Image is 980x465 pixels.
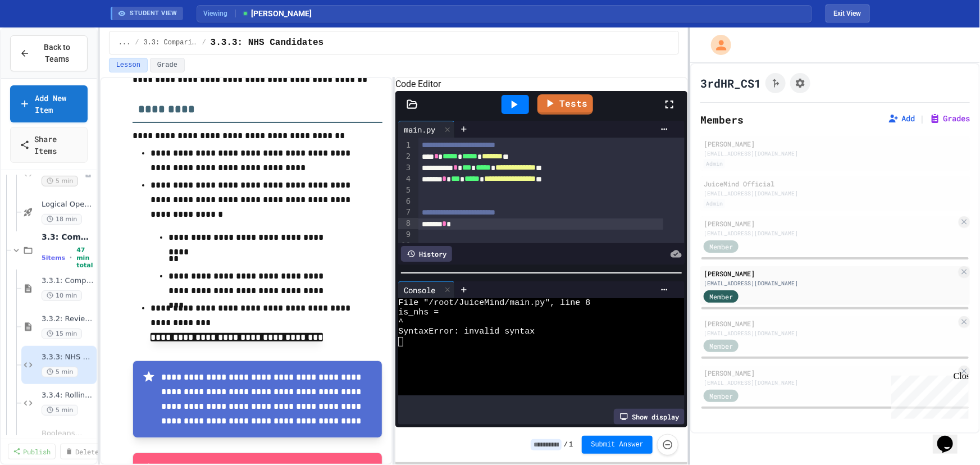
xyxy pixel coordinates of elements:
[398,151,412,162] div: 2
[202,38,206,47] span: /
[42,276,94,286] span: 3.3.1: Comparison Operators
[150,58,185,72] button: Grade
[144,38,198,47] span: 3.3: Comparison Operators
[398,281,455,298] div: Console
[887,371,969,419] iframe: chat widget
[704,179,967,189] div: JuiceMind Official
[398,218,412,229] div: 8
[826,4,870,22] button: Exit student view
[42,214,82,225] span: 18 min
[700,75,761,91] h1: 3rdHR_CS1
[398,207,412,218] div: 7
[398,284,441,296] div: Console
[42,176,78,186] span: 5 min
[4,4,78,71] div: Chat with us now!Close
[591,440,644,449] span: Submit Answer
[241,8,312,20] span: [PERSON_NAME]
[709,341,733,351] span: Member
[398,121,455,138] div: main.py
[398,327,535,336] span: SyntaxError: invalid syntax
[569,440,573,449] span: 1
[709,391,733,401] span: Member
[8,444,56,459] a: Publish
[929,113,970,124] button: Grades
[933,420,969,454] iframe: chat widget
[704,379,956,387] div: [EMAIL_ADDRESS][DOMAIN_NAME]
[130,9,177,19] span: STUDENT VIEW
[537,94,593,115] a: Tests
[398,317,403,327] span: ^
[704,159,725,168] div: Admin
[42,200,94,209] span: Logical Operators - Quiz
[42,314,94,324] span: 3.3.2: Review - Comparison Operators
[704,279,956,288] div: [EMAIL_ADDRESS][DOMAIN_NAME]
[42,391,94,400] span: 3.3.4: Rolling [PERSON_NAME]
[398,240,412,252] div: 10
[704,189,967,198] div: [EMAIL_ADDRESS][DOMAIN_NAME]
[704,368,956,378] div: [PERSON_NAME]
[765,73,786,93] button: Click to see fork details
[398,185,412,196] div: 5
[398,162,412,174] div: 3
[42,429,84,439] span: Booleans and Comparison operators - Quiz
[211,36,324,49] span: 3.3.3: NHS Candidates
[704,318,956,329] div: [PERSON_NAME]
[709,241,733,252] span: Member
[109,58,148,72] button: Lesson
[398,308,439,317] span: is_nhs =
[37,42,78,65] span: Back to Teams
[398,298,590,308] span: File "/root/JuiceMind/main.py", line 8
[704,139,967,149] div: [PERSON_NAME]
[10,85,88,122] a: Add New Item
[564,440,568,449] span: /
[582,436,653,454] button: Submit Answer
[204,8,236,19] span: Viewing
[42,367,78,377] span: 5 min
[657,434,678,455] button: Force resubmission of student's answer (Admin only)
[700,112,744,127] h2: Members
[614,409,685,425] div: Show display
[709,291,733,302] span: Member
[135,38,139,47] span: /
[118,38,131,47] span: ...
[42,254,65,262] span: 5 items
[395,77,687,91] h6: Code Editor
[60,444,104,459] a: Delete
[398,196,412,207] div: 6
[42,353,94,362] span: 3.3.3: NHS Candidates
[42,329,82,339] span: 15 min
[790,73,810,93] button: Assignment Settings
[704,268,956,279] div: [PERSON_NAME]
[704,329,956,338] div: [EMAIL_ADDRESS][DOMAIN_NAME]
[704,149,967,158] div: [EMAIL_ADDRESS][DOMAIN_NAME]
[699,32,734,58] div: My Account
[42,290,82,301] span: 10 min
[398,124,441,135] div: main.py
[70,253,72,262] span: •
[888,113,915,124] button: Add
[398,229,412,240] div: 9
[398,174,412,185] div: 4
[84,170,92,178] div: Unpublished
[42,232,94,242] span: 3.3: Comparison Operators
[10,127,88,163] a: Share Items
[704,199,725,208] div: Admin
[919,112,925,125] span: |
[401,246,452,262] div: History
[42,405,78,416] span: 5 min
[704,229,956,238] div: [EMAIL_ADDRESS][DOMAIN_NAME]
[704,218,956,229] div: [PERSON_NAME]
[76,247,94,269] span: 47 min total
[398,140,412,151] div: 1
[10,35,88,71] button: Back to Teams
